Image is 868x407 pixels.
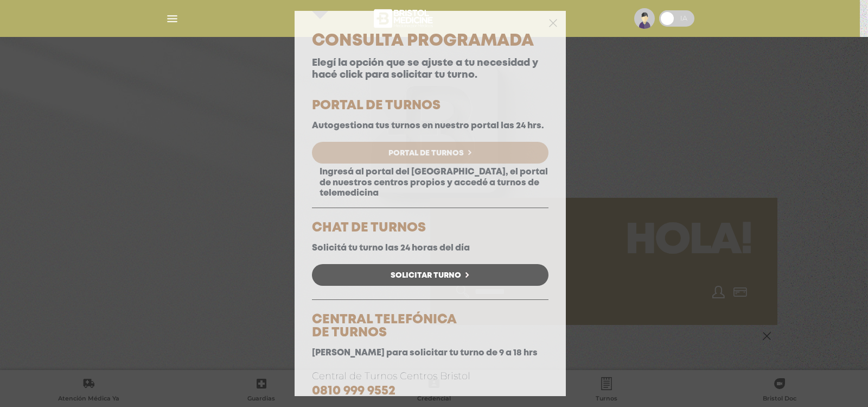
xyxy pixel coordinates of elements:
[312,243,548,253] p: Solicitá tu turno las 24 horas del día
[312,314,548,340] h5: CENTRAL TELEFÓNICA DE TURNOS
[312,222,548,235] h5: CHAT DE TURNOS
[312,121,548,131] p: Autogestiona tus turnos en nuestro portal las 24 hrs.
[312,348,548,358] p: [PERSON_NAME] para solicitar tu turno de 9 a 18 hrs
[391,272,461,279] span: Solicitar Turno
[312,264,548,286] a: Solicitar Turno
[388,149,464,157] span: Portal de Turnos
[312,167,548,198] p: Ingresá al portal del [GEOGRAPHIC_DATA], el portal de nuestros centros propios y accedé a turnos ...
[312,34,534,48] span: Consulta Programada
[312,385,395,397] a: 0810 999 9552
[312,369,548,399] p: Central de Turnos Centros Bristol
[312,99,548,112] h5: PORTAL DE TURNOS
[312,142,548,164] a: Portal de Turnos
[312,58,548,81] p: Elegí la opción que se ajuste a tu necesidad y hacé click para solicitar tu turno.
